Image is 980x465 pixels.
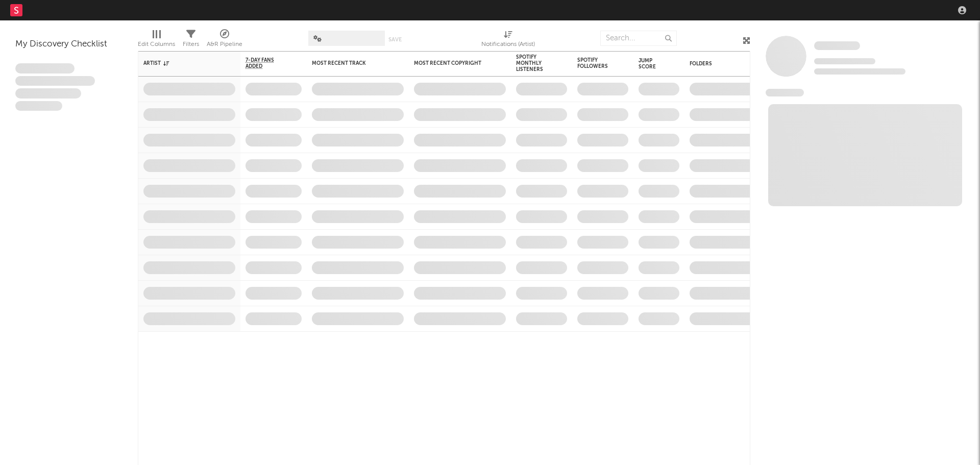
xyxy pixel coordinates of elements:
span: News Feed [766,89,804,96]
span: Some Artist [814,41,860,50]
div: Filters [183,38,199,51]
a: Some Artist [814,41,860,51]
div: Spotify Monthly Listeners [516,54,552,72]
div: Folders [690,61,766,67]
div: Filters [183,26,199,55]
div: A&R Pipeline [207,26,242,55]
span: Aliquam viverra [15,101,62,111]
div: Notifications (Artist) [481,26,535,55]
div: Most Recent Copyright [414,60,491,66]
div: Most Recent Track [312,60,388,66]
div: Spotify Followers [577,57,613,69]
div: My Discovery Checklist [15,38,122,51]
span: Lorem ipsum dolor [15,63,75,74]
div: Jump Score [639,58,664,70]
span: Tracking Since: [DATE] [814,58,875,64]
div: A&R Pipeline [207,38,242,51]
input: Search... [600,31,677,46]
div: Edit Columns [138,26,175,55]
span: Integer aliquet in purus et [15,76,95,86]
div: Notifications (Artist) [481,38,535,51]
span: 7-Day Fans Added [246,57,286,69]
span: Praesent ac interdum [15,88,81,99]
div: Edit Columns [138,38,175,51]
div: Artist [143,60,220,66]
span: 0 fans last week [814,68,905,75]
button: Save [388,37,402,42]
